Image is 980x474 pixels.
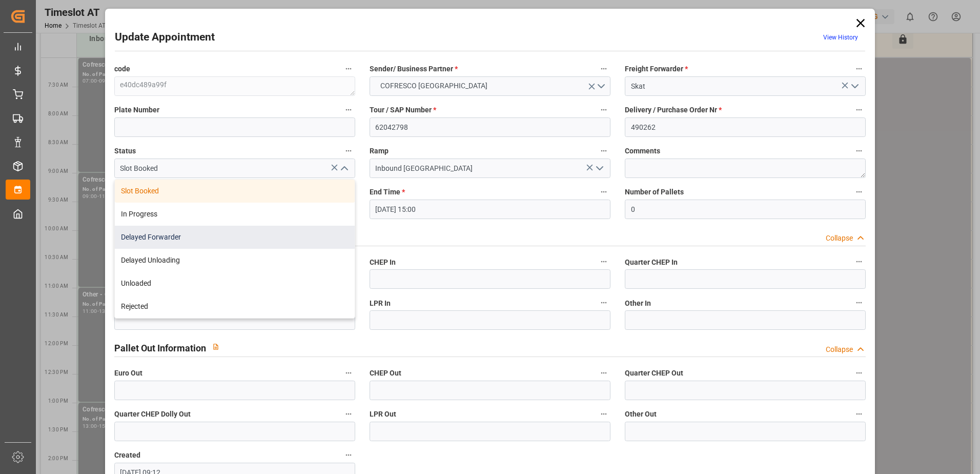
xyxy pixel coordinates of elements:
[597,366,610,380] button: CHEP Out
[342,448,355,462] button: Created
[114,450,140,461] span: Created
[114,105,159,115] span: Plate Number
[597,296,610,309] button: LPR In
[206,337,226,357] button: View description
[625,76,866,96] input: Select Freight Forwarder
[370,105,436,115] span: Tour / SAP Number
[625,64,688,74] span: Freight Forwarder
[370,368,401,379] span: CHEP Out
[597,144,610,157] button: Ramp
[852,62,866,75] button: Freight Forwarder *
[370,64,458,74] span: Sender/ Business Partner
[852,103,866,116] button: Delivery / Purchase Order Nr *
[115,295,355,318] div: Rejected
[370,257,396,268] span: CHEP In
[597,255,610,268] button: CHEP In
[591,161,607,176] button: open menu
[114,159,355,178] input: Type to search/select
[336,161,351,176] button: close menu
[115,29,215,46] h2: Update Appointment
[375,81,493,91] span: COFRESCO [GEOGRAPHIC_DATA]
[625,409,657,420] span: Other Out
[115,249,355,272] div: Delayed Unloading
[342,407,355,421] button: Quarter CHEP Dolly Out
[114,146,136,156] span: Status
[115,226,355,249] div: Delayed Forwarder
[370,76,610,96] button: open menu
[852,185,866,199] button: Number of Pallets
[114,64,130,74] span: code
[852,407,866,421] button: Other Out
[597,62,610,75] button: Sender/ Business Partner *
[625,146,660,156] span: Comments
[852,296,866,309] button: Other In
[370,159,610,178] input: Type to search/select
[115,272,355,295] div: Unloaded
[823,34,858,41] a: View History
[625,368,683,379] span: Quarter CHEP Out
[625,187,684,197] span: Number of Pallets
[852,366,866,380] button: Quarter CHEP Out
[342,144,355,157] button: Status
[597,185,610,199] button: End Time *
[370,187,405,197] span: End Time
[342,103,355,116] button: Plate Number
[597,103,610,116] button: Tour / SAP Number *
[625,257,678,268] span: Quarter CHEP In
[847,78,862,94] button: open menu
[114,76,355,96] textarea: e40dc489a99f
[852,144,866,157] button: Comments
[370,409,396,420] span: LPR Out
[342,62,355,75] button: code
[826,233,853,244] div: Collapse
[115,203,355,226] div: In Progress
[114,341,206,355] h2: Pallet Out Information
[114,409,191,420] span: Quarter CHEP Dolly Out
[370,200,610,219] input: DD-MM-YYYY HH:MM
[826,344,853,355] div: Collapse
[625,105,722,115] span: Delivery / Purchase Order Nr
[370,298,391,309] span: LPR In
[852,255,866,268] button: Quarter CHEP In
[597,407,610,421] button: LPR Out
[114,368,142,379] span: Euro Out
[370,146,389,156] span: Ramp
[115,180,355,203] div: Slot Booked
[625,298,651,309] span: Other In
[342,366,355,380] button: Euro Out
